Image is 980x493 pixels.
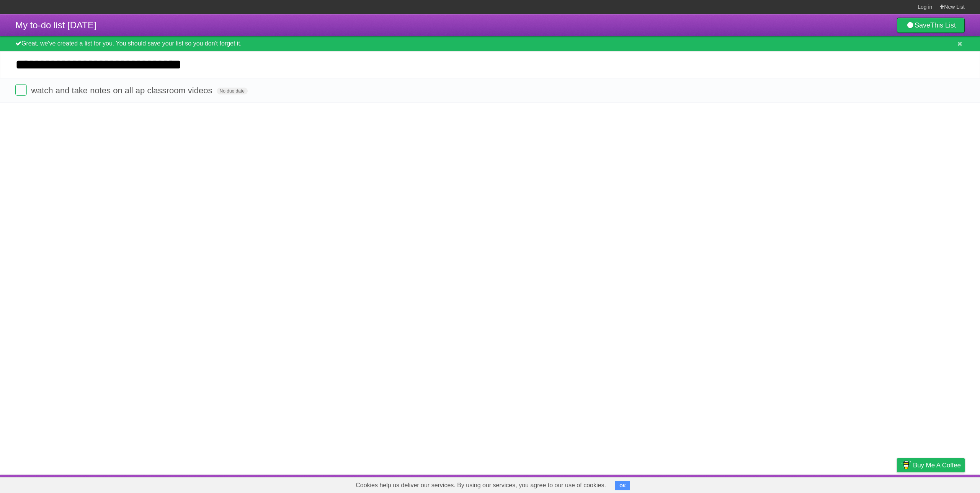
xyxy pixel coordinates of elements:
[930,21,956,29] b: This List
[217,88,248,94] span: No due date
[897,18,965,33] a: SaveThis List
[916,477,965,491] a: Suggest a feature
[15,84,27,96] label: Done
[861,477,878,491] a: Terms
[820,477,851,491] a: Developers
[901,459,911,472] img: Buy me a coffee
[348,478,614,493] span: Cookies help us deliver our services. By using our services, you agree to our use of cookies.
[913,459,961,472] span: Buy me a coffee
[31,86,214,95] span: watch and take notes on all ap classroom videos
[615,481,630,490] button: OK
[887,477,907,491] a: Privacy
[897,458,965,472] a: Buy me a coffee
[15,20,96,30] span: My to-do list [DATE]
[795,477,811,491] a: About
